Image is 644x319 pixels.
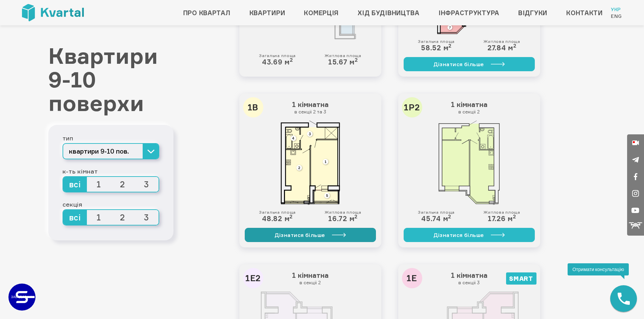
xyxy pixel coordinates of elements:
[48,44,173,115] h1: Квартири 9-10 поверхи
[11,295,34,299] text: ЗАБУДОВНИК
[243,268,263,288] div: 1Е2
[513,213,516,220] sup: 2
[259,53,296,58] small: Загальна площа
[246,109,374,115] small: в секціі 2 та 3
[8,284,35,311] a: ЗАБУДОВНИК
[404,270,535,287] h3: 1 кімнатна
[63,133,159,143] div: тип
[404,57,535,71] a: Дізнатися більше
[483,210,520,223] div: 17.26 м
[111,210,135,225] span: 2
[418,39,455,52] div: 58.52 м
[87,177,111,192] span: 1
[245,228,376,242] a: Дізнатися більше
[246,280,374,286] small: в секціі 2
[513,43,517,49] sup: 2
[111,177,135,192] span: 2
[483,210,520,215] small: Житлова площа
[183,7,231,18] a: Про квартал
[289,213,293,220] sup: 2
[402,97,422,117] div: 1Р2
[418,210,455,215] small: Загальна площа
[438,7,499,18] a: Інфраструктура
[354,213,358,220] sup: 2
[438,121,500,205] img: 1Р2
[611,13,622,20] a: Eng
[448,213,451,220] sup: 2
[566,7,603,18] a: Контакти
[418,210,455,223] div: 45.74 м
[245,99,376,116] h3: 1 кімнатна
[135,210,159,225] span: 3
[304,7,339,18] a: Комерція
[506,272,536,285] div: SMART
[405,280,533,286] small: в секціі 3
[63,143,159,159] button: квартири 9-10 пов.
[325,210,361,223] div: 16.72 м
[325,53,361,66] div: 15.67 м
[568,263,629,275] div: Отримати консультацію
[243,97,263,117] div: 1В
[259,210,296,223] div: 48.82 м
[404,99,535,116] h3: 1 кімнатна
[87,210,111,225] span: 1
[245,270,376,287] h3: 1 кімнатна
[259,53,296,66] div: 43.69 м
[355,57,358,63] sup: 2
[63,199,159,209] div: секція
[63,166,159,176] div: к-ть кімнат
[418,39,455,44] small: Загальна площа
[404,228,535,242] a: Дізнатися більше
[358,7,420,18] a: Хід будівництва
[518,7,547,18] a: Відгуки
[611,6,622,13] a: Укр
[249,7,285,18] a: Квартири
[325,53,361,58] small: Житлова площа
[22,4,84,21] img: Kvartal
[135,177,159,192] span: 3
[260,121,361,205] img: 1В
[63,177,87,192] span: всі
[405,109,533,115] small: в секціі 2
[402,268,422,288] div: 1Е
[290,57,293,63] sup: 2
[259,210,296,215] small: Загальна площа
[63,210,87,225] span: всі
[448,43,452,49] sup: 2
[483,39,520,52] div: 27.84 м
[483,39,520,44] small: Житлова площа
[325,210,361,215] small: Житлова площа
